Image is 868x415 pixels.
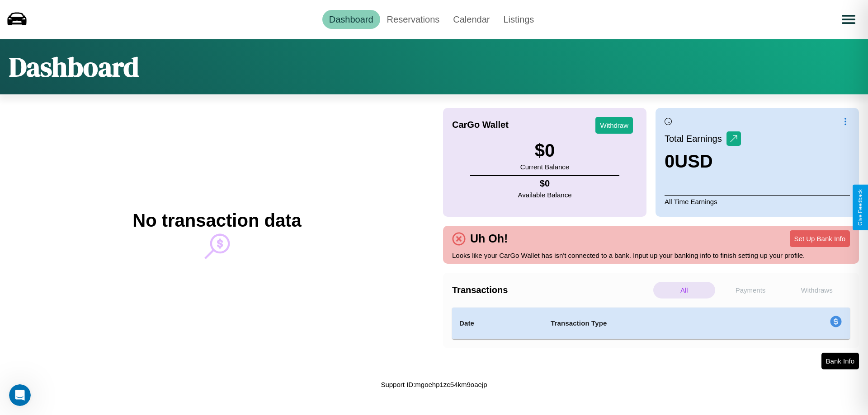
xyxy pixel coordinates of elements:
table: simple table [452,308,850,339]
h4: Date [459,318,536,329]
h4: CarGo Wallet [452,120,509,130]
button: Set Up Bank Info [790,230,850,247]
h4: $ 0 [518,178,572,189]
h1: Dashboard [9,48,139,85]
p: Current Balance [520,161,569,173]
h4: Transactions [452,285,651,295]
a: Dashboard [322,10,380,29]
h4: Transaction Type [551,318,756,329]
a: Reservations [380,10,447,29]
h3: 0 USD [665,151,741,172]
p: All Time Earnings [665,195,850,208]
iframe: Intercom live chat [9,384,31,406]
h4: Uh Oh! [466,232,512,245]
h3: $ 0 [520,140,569,161]
p: Looks like your CarGo Wallet has isn't connected to a bank. Input up your banking info to finish ... [452,249,850,261]
a: Calendar [446,10,496,29]
h2: No transaction data [132,210,301,231]
p: Support ID: mgoehp1zc54km9oaejp [381,378,487,391]
p: Withdraws [786,282,848,298]
button: Open menu [836,7,861,32]
a: Listings [496,10,541,29]
p: All [653,282,715,298]
button: Bank Info [821,353,859,369]
p: Total Earnings [665,131,726,147]
div: Give Feedback [857,189,863,226]
button: Withdraw [595,117,633,134]
p: Available Balance [518,189,572,201]
p: Payments [720,282,782,298]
